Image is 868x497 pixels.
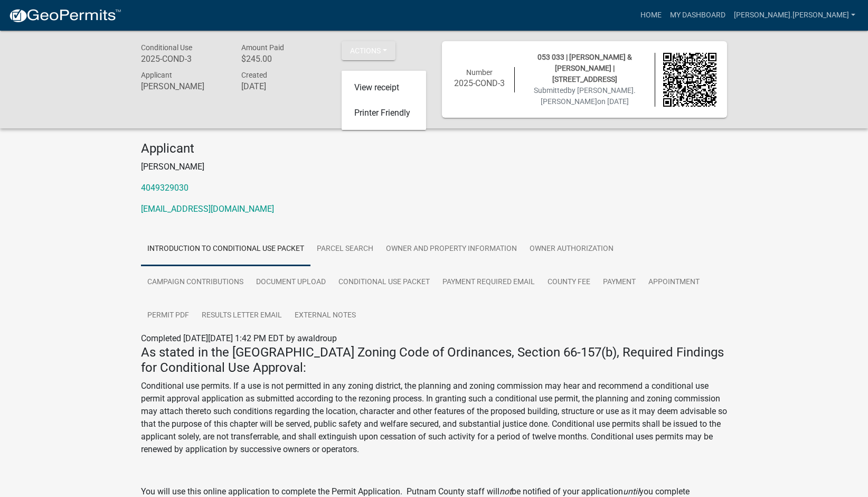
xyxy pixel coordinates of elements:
a: Appointment [642,266,706,299]
a: Conditional Use Packet [332,266,436,299]
img: QR code [663,53,717,107]
span: Conditional Use [141,43,192,52]
a: County Fee [541,266,597,299]
h4: Applicant [141,141,727,156]
span: Created [241,71,267,79]
span: Submitted on [DATE] [534,86,636,106]
a: [EMAIL_ADDRESS][DOMAIN_NAME] [141,204,274,214]
a: Home [636,5,666,25]
a: Parcel search [310,232,380,266]
span: by [PERSON_NAME].[PERSON_NAME] [541,86,636,106]
h6: 2025-COND-3 [141,54,225,64]
h6: $245.00 [241,54,326,64]
i: not [499,486,512,496]
a: Owner Authorization [523,232,620,266]
div: Actions [342,71,426,130]
a: View receipt [342,75,426,100]
h6: [DATE] [241,81,326,91]
span: 053 033 | [PERSON_NAME] & [PERSON_NAME] | [STREET_ADDRESS] [537,53,632,83]
p: Conditional use permits. If a use is not permitted in any zoning district, the planning and zonin... [141,380,727,456]
h6: 2025-COND-3 [452,78,506,88]
a: External Notes [288,299,362,333]
a: Payment Required Email [436,266,541,299]
a: My Dashboard [666,5,730,25]
span: Completed [DATE][DATE] 1:42 PM EDT by awaldroup [141,333,337,343]
a: [PERSON_NAME].[PERSON_NAME] [730,5,860,25]
a: Owner and Property Information [380,232,523,266]
span: Applicant [141,71,172,79]
span: Amount Paid [241,43,284,52]
span: Number [466,68,493,77]
a: Introduction to Conditional Use Packet [141,232,310,266]
h6: [PERSON_NAME] [141,81,225,91]
a: Results Letter Email [195,299,288,333]
a: Payment [597,266,642,299]
h4: As stated in the [GEOGRAPHIC_DATA] Zoning Code of Ordinances, Section 66-157(b), Required Finding... [141,345,727,376]
a: 4049329030 [141,183,188,193]
button: Actions [342,41,395,60]
a: Campaign Contributions [141,266,250,299]
a: Permit PDF [141,299,195,333]
p: [PERSON_NAME] [141,161,727,173]
a: Printer Friendly [342,100,426,126]
i: until [623,486,639,496]
a: Document Upload [250,266,332,299]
